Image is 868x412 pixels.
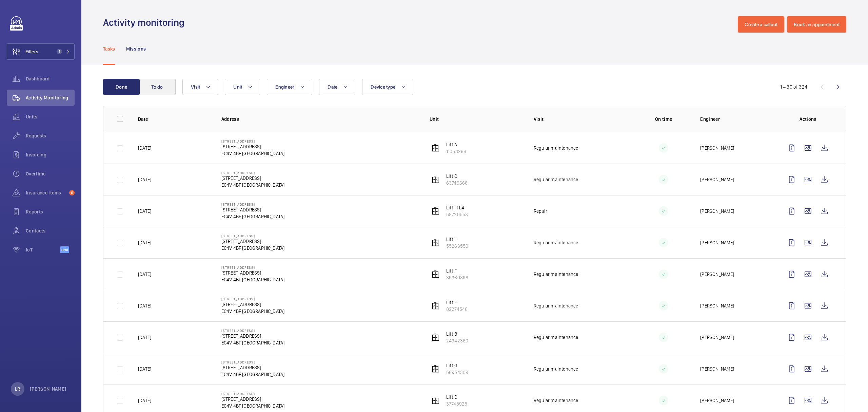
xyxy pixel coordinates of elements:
[446,362,468,369] p: Lift G
[700,302,734,309] p: [PERSON_NAME]
[431,175,439,184] img: elevator.svg
[221,202,285,206] p: [STREET_ADDRESS]
[431,144,439,152] img: elevator.svg
[221,234,285,238] p: [STREET_ADDRESS]
[319,79,355,95] button: Date
[26,75,75,82] span: Dashboard
[446,337,468,344] p: 24942360
[221,139,285,143] p: [STREET_ADDRESS]
[26,113,75,120] span: Units
[221,116,419,123] p: Address
[738,16,784,33] button: Create a callout
[328,84,337,90] span: Date
[446,299,468,306] p: Lift E
[25,48,38,55] span: Filters
[431,207,439,215] img: elevator.svg
[103,79,140,95] button: Done
[534,208,547,214] p: Repair
[267,79,312,95] button: Engineer
[787,16,846,33] button: Book an appointment
[362,79,413,95] button: Device type
[446,148,466,155] p: 11053268
[138,208,151,214] p: [DATE]
[138,271,151,278] p: [DATE]
[221,308,285,315] p: EC4V 4BF [GEOGRAPHIC_DATA]
[15,386,20,392] p: LR
[221,339,285,346] p: EC4V 4BF [GEOGRAPHIC_DATA]
[221,269,285,276] p: [STREET_ADDRESS]
[446,243,468,249] p: 55263550
[26,170,75,177] span: Overtime
[221,364,285,371] p: [STREET_ADDRESS]
[446,400,467,407] p: 37748928
[431,365,439,373] img: elevator.svg
[700,239,734,246] p: [PERSON_NAME]
[225,79,260,95] button: Unit
[138,302,151,309] p: [DATE]
[534,271,578,278] p: Regular maintenance
[103,45,115,52] p: Tasks
[534,334,578,341] p: Regular maintenance
[221,371,285,378] p: EC4V 4BF [GEOGRAPHIC_DATA]
[446,141,466,148] p: Lift A
[221,150,285,157] p: EC4V 4BF [GEOGRAPHIC_DATA]
[534,302,578,309] p: Regular maintenance
[26,151,75,158] span: Invoicing
[60,246,69,253] span: Beta
[138,397,151,404] p: [DATE]
[638,116,689,123] p: On time
[26,132,75,139] span: Requests
[431,270,439,278] img: elevator.svg
[221,213,285,220] p: EC4V 4BF [GEOGRAPHIC_DATA]
[446,331,468,337] p: Lift B
[446,369,468,376] p: 56954309
[221,333,285,339] p: [STREET_ADDRESS]
[700,271,734,278] p: [PERSON_NAME]
[534,366,578,372] p: Regular maintenance
[371,84,395,90] span: Device type
[221,245,285,251] p: EC4V 4BF [GEOGRAPHIC_DATA]
[534,145,578,151] p: Regular maintenance
[221,143,285,150] p: [STREET_ADDRESS]
[26,246,60,253] span: IoT
[784,116,832,123] p: Actions
[221,402,285,409] p: EC4V 4BF [GEOGRAPHIC_DATA]
[26,208,75,215] span: Reports
[534,116,627,123] p: Visit
[534,239,578,246] p: Regular maintenance
[26,94,75,101] span: Activity Monitoring
[275,84,294,90] span: Engineer
[700,397,734,404] p: [PERSON_NAME]
[57,49,62,54] span: 1
[446,236,468,243] p: Lift H
[233,84,242,90] span: Unit
[446,173,468,180] p: Lift C
[221,182,285,188] p: EC4V 4BF [GEOGRAPHIC_DATA]
[103,16,189,29] h1: Activity monitoring
[191,84,200,90] span: Visit
[138,145,151,151] p: [DATE]
[26,227,75,234] span: Contacts
[430,116,523,123] p: Unit
[431,239,439,247] img: elevator.svg
[221,329,285,333] p: [STREET_ADDRESS]
[26,189,66,196] span: Insurance items
[780,83,807,90] div: 1 – 30 of 324
[431,333,439,341] img: elevator.svg
[700,208,734,214] p: [PERSON_NAME]
[221,276,285,283] p: EC4V 4BF [GEOGRAPHIC_DATA]
[221,392,285,396] p: [STREET_ADDRESS]
[221,238,285,245] p: [STREET_ADDRESS]
[126,45,146,52] p: Missions
[446,204,468,211] p: Lift FFL4
[138,176,151,183] p: [DATE]
[446,394,467,400] p: Lift D
[431,396,439,405] img: elevator.svg
[700,145,734,151] p: [PERSON_NAME]
[221,175,285,182] p: [STREET_ADDRESS]
[221,301,285,308] p: [STREET_ADDRESS]
[7,43,75,60] button: Filters1
[446,274,468,281] p: 39360896
[446,211,468,218] p: 58720553
[30,386,66,392] p: [PERSON_NAME]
